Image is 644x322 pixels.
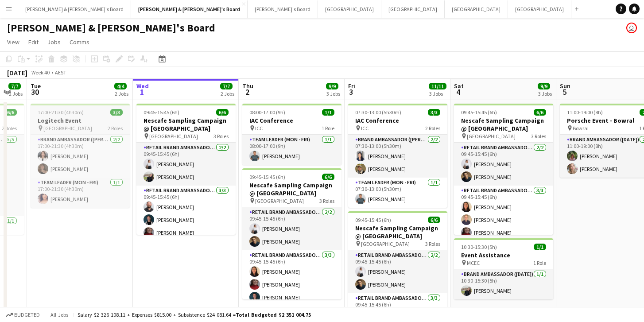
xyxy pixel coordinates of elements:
span: Total Budgeted $2 351 004.75 [236,311,311,318]
span: ICC [361,125,369,132]
app-card-role: Team Leader (Mon - Fri)1/117:00-21:30 (4h30m)[PERSON_NAME] [31,178,130,208]
app-job-card: 08:00-17:00 (9h)1/1IAC Conference ICC1 RoleTeam Leader (Mon - Fri)1/108:00-17:00 (9h)[PERSON_NAME] [242,104,341,165]
span: [GEOGRAPHIC_DATA] [255,198,304,204]
button: [GEOGRAPHIC_DATA] [508,0,571,18]
app-job-card: 07:30-13:00 (5h30m)3/3IAC Conference ICC2 RolesBrand Ambassador ([PERSON_NAME])2/207:30-13:00 (5h... [348,104,447,208]
span: Comms [70,38,89,46]
span: Thu [242,82,253,90]
span: Sat [454,82,464,90]
div: 3 Jobs [538,90,552,97]
span: 4 [453,87,464,97]
h3: Nescafe Sampling Campaign @ [GEOGRAPHIC_DATA] [136,116,236,132]
span: ICC [255,125,263,132]
span: 3 Roles [213,133,229,140]
span: 09:45-15:45 (6h) [249,174,285,180]
div: [DATE] [7,68,27,77]
div: AEST [55,69,66,76]
span: 1/1 [534,244,546,250]
app-card-role: Brand Ambassador ([PERSON_NAME])2/207:30-13:00 (5h30m)[PERSON_NAME][PERSON_NAME] [348,135,447,178]
span: Edit [28,38,39,46]
span: [GEOGRAPHIC_DATA] [361,241,410,247]
span: 5 [559,87,570,97]
app-card-role: RETAIL Brand Ambassador (Mon - Fri)2/209:45-15:45 (6h)[PERSON_NAME][PERSON_NAME] [348,250,447,293]
span: Budgeted [14,312,40,318]
button: [GEOGRAPHIC_DATA] [318,0,381,18]
span: Bowral [573,125,589,132]
span: 11/11 [429,83,446,89]
a: View [4,36,23,48]
div: 2 Jobs [221,90,234,97]
span: 3 Roles [531,133,546,140]
span: Sun [560,82,570,90]
h3: IAC Conference [348,116,447,124]
span: 3 [347,87,355,97]
button: [GEOGRAPHIC_DATA] [445,0,508,18]
div: 2 Jobs [9,90,23,97]
app-job-card: 09:45-15:45 (6h)6/6Nescafe Sampling Campaign @ [GEOGRAPHIC_DATA] [GEOGRAPHIC_DATA]3 RolesRETAIL B... [242,168,341,299]
div: 10:30-15:30 (5h)1/1Event Assistance MCEC1 RoleBrand Ambassador ([DATE])1/110:30-15:30 (5h)[PERSON... [454,238,553,299]
span: 3 Roles [319,198,334,204]
span: 08:00-17:00 (9h) [249,109,285,116]
span: 07:30-13:00 (5h30m) [355,109,401,116]
span: 1 Role [533,260,546,266]
span: 6/6 [4,109,17,116]
h3: Nescafe Sampling Campaign @ [GEOGRAPHIC_DATA] [454,116,553,132]
span: MCEC [467,260,480,266]
app-card-role: RETAIL Brand Ambassador (Mon - Fri)2/209:45-15:45 (6h)[PERSON_NAME][PERSON_NAME] [242,207,341,250]
span: 2 Roles [108,125,123,132]
h3: Logitech Event [31,116,130,124]
button: [GEOGRAPHIC_DATA] [381,0,445,18]
app-user-avatar: Jenny Tu [626,23,637,33]
span: 6/6 [216,109,229,116]
span: 09:45-15:45 (6h) [144,109,179,116]
span: [GEOGRAPHIC_DATA] [43,125,92,132]
span: 1 [135,87,149,97]
app-card-role: Brand Ambassador ([PERSON_NAME])2/217:00-21:30 (4h30m)[PERSON_NAME][PERSON_NAME] [31,135,130,178]
span: 09:45-15:45 (6h) [461,109,497,116]
app-card-role: RETAIL Brand Ambassador (Mon - Fri)3/309:45-15:45 (6h)[PERSON_NAME][PERSON_NAME][PERSON_NAME] [242,250,341,306]
app-card-role: RETAIL Brand Ambassador (Mon - Fri)3/309:45-15:45 (6h)[PERSON_NAME][PERSON_NAME][PERSON_NAME] [136,186,236,241]
div: 3 Jobs [429,90,446,97]
app-job-card: 17:00-21:30 (4h30m)3/3Logitech Event [GEOGRAPHIC_DATA]2 RolesBrand Ambassador ([PERSON_NAME])2/21... [31,104,130,208]
span: 9/9 [538,83,550,89]
span: All jobs [49,311,70,318]
span: 3/3 [110,109,123,116]
span: 4/4 [114,83,127,89]
h3: Event Assistance [454,251,553,259]
div: 2 Jobs [115,90,128,97]
span: 7/7 [220,83,233,89]
a: Jobs [44,36,64,48]
span: Week 40 [29,69,51,76]
span: 6/6 [322,174,334,180]
span: 3 Roles [425,241,440,247]
span: Jobs [47,38,61,46]
app-card-role: Team Leader (Mon - Fri)1/108:00-17:00 (9h)[PERSON_NAME] [242,135,341,165]
span: [GEOGRAPHIC_DATA] [467,133,516,140]
span: 1 Role [322,125,334,132]
app-job-card: 09:45-15:45 (6h)6/6Nescafe Sampling Campaign @ [GEOGRAPHIC_DATA] [GEOGRAPHIC_DATA]3 RolesRETAIL B... [454,104,553,235]
button: Budgeted [4,310,41,320]
h3: Nescafe Sampling Campaign @ [GEOGRAPHIC_DATA] [348,224,447,240]
h3: IAC Conference [242,116,341,124]
span: 30 [29,87,41,97]
span: Tue [31,82,41,90]
button: [PERSON_NAME]'s Board [248,0,318,18]
h1: [PERSON_NAME] & [PERSON_NAME]'s Board [7,21,215,35]
span: 6/6 [428,217,440,223]
span: 11:00-19:00 (8h) [567,109,603,116]
h3: Nescafe Sampling Campaign @ [GEOGRAPHIC_DATA] [242,181,341,197]
app-card-role: Brand Ambassador ([DATE])1/110:30-15:30 (5h)[PERSON_NAME] [454,269,553,299]
span: 1/1 [322,109,334,116]
span: 2 [241,87,253,97]
app-card-role: RETAIL Brand Ambassador ([DATE])3/309:45-15:45 (6h)[PERSON_NAME][PERSON_NAME][PERSON_NAME] [454,186,553,241]
span: 3/3 [428,109,440,116]
app-job-card: 09:45-15:45 (6h)6/6Nescafe Sampling Campaign @ [GEOGRAPHIC_DATA] [GEOGRAPHIC_DATA]3 RolesRETAIL B... [136,104,236,235]
a: Comms [66,36,93,48]
span: 2 Roles [425,125,440,132]
a: Edit [25,36,42,48]
app-card-role: RETAIL Brand Ambassador ([DATE])2/209:45-15:45 (6h)[PERSON_NAME][PERSON_NAME] [454,143,553,186]
span: 6/6 [534,109,546,116]
span: 10:30-15:30 (5h) [461,244,497,250]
